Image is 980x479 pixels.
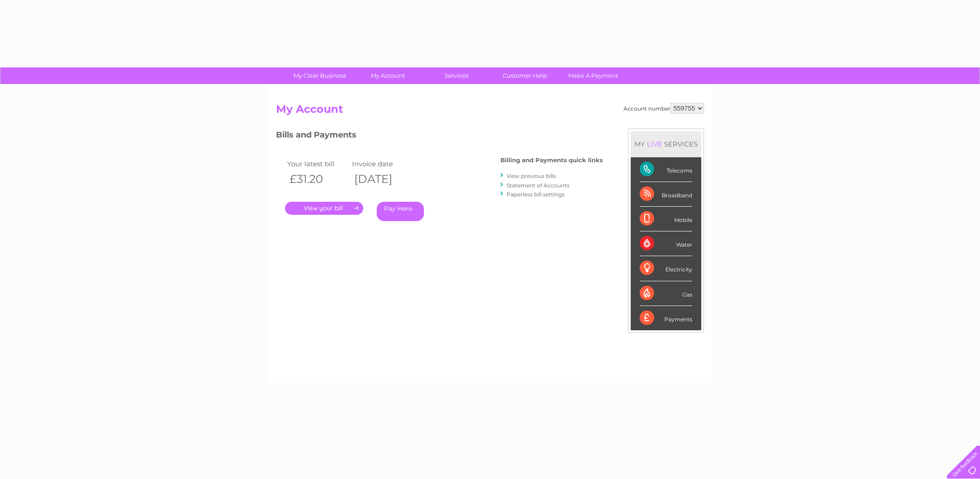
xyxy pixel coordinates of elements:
[640,306,692,330] div: Payments
[419,67,494,84] a: Services
[285,202,363,215] a: .
[350,158,414,170] td: Invoice date
[640,256,692,281] div: Electricity
[285,170,350,188] th: £31.20
[556,67,630,84] a: Make A Payment
[640,182,692,207] div: Broadband
[500,157,603,164] h4: Billing and Payments quick links
[640,231,692,256] div: Water
[631,131,701,157] div: MY SERVICES
[640,281,692,306] div: Gas
[283,67,357,84] a: My Clear Business
[645,140,664,148] div: LIVE
[507,191,565,198] a: Paperless bill settings
[640,207,692,231] div: Mobile
[507,173,556,179] a: View previous bills
[350,170,414,188] th: [DATE]
[640,157,692,182] div: Telecoms
[351,67,425,84] a: My Account
[507,182,570,189] a: Statement of Accounts
[285,158,350,170] td: Your latest bill
[276,103,704,120] h2: My Account
[624,103,704,114] div: Account number
[377,202,424,221] a: Pay Here
[276,129,603,144] h3: Bills and Payments
[488,67,562,84] a: Customer Help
